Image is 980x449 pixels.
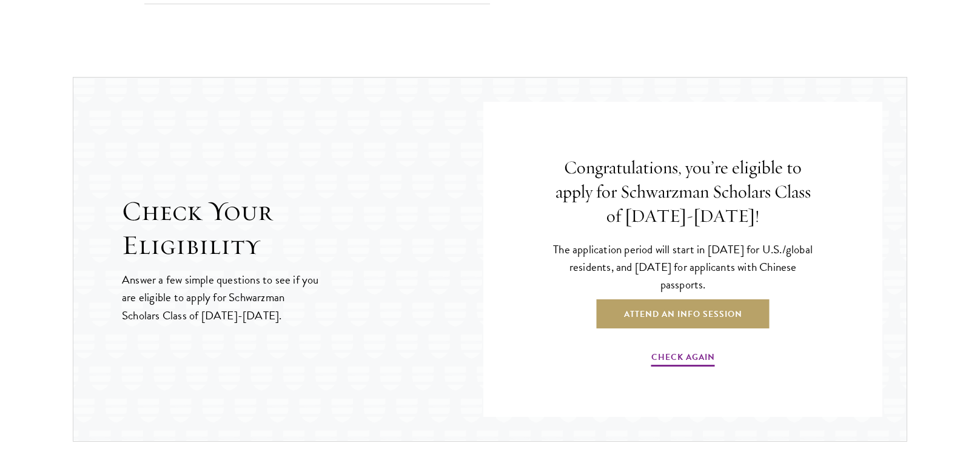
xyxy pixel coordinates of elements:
[550,156,816,228] h4: Congratulations, you’re eligible to apply for Schwarzman Scholars Class of [DATE]-[DATE]!
[122,195,483,262] h2: Check Your Eligibility
[122,271,320,324] p: Answer a few simple questions to see if you are eligible to apply for Schwarzman Scholars Class o...
[550,241,816,293] p: The application period will start in [DATE] for U.S./global residents, and [DATE] for applicants ...
[597,299,770,328] a: Attend an Info Session
[651,350,715,368] a: Check Again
